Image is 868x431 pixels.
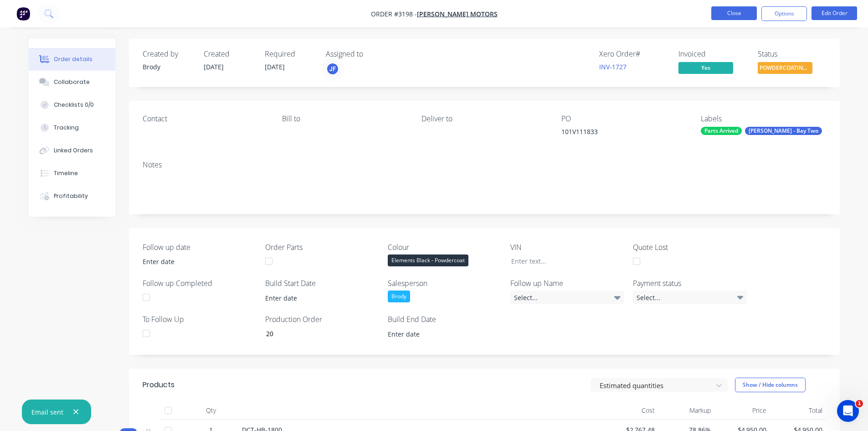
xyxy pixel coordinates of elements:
[54,78,90,86] div: Collaborate
[54,192,88,200] div: Profitability
[204,50,254,58] div: Created
[633,291,747,304] div: Select...
[136,255,250,269] input: Enter date
[31,407,63,417] div: Email sent
[770,401,826,420] div: Total
[388,254,468,266] div: Elements Black - Powdercoat
[421,114,546,123] div: Deliver to
[265,50,315,58] div: Required
[510,242,624,253] label: VIN
[603,401,659,420] div: Cost
[54,146,93,155] div: Linked Orders
[29,116,115,139] button: Tracking
[29,162,115,185] button: Timeline
[371,10,417,18] span: Order #3198 -
[599,62,627,71] a: INV-1727
[265,314,379,325] label: Production Order
[29,139,115,162] button: Linked Orders
[282,114,407,123] div: Bill to
[758,62,812,76] button: POWDERCOATING/P...
[143,314,257,325] label: To Follow Up
[184,401,238,420] div: Qty
[326,50,417,58] div: Assigned to
[678,62,733,73] span: Yes
[54,169,78,177] div: Timeline
[711,6,757,20] button: Close
[143,50,193,58] div: Created by
[561,127,675,140] div: 101V111833
[204,62,224,71] span: [DATE]
[678,50,747,58] div: Invoiced
[388,291,410,302] div: Brody
[812,6,857,20] button: Edit Order
[143,278,257,289] label: Follow up Completed
[143,62,193,72] div: Brody
[54,124,79,132] div: Tracking
[856,400,863,407] span: 1
[388,278,502,289] label: Salesperson
[54,101,94,109] div: Checklists 0/0
[29,71,115,93] button: Collaborate
[265,62,285,71] span: [DATE]
[326,62,339,76] button: JF
[29,48,115,71] button: Order details
[29,185,115,208] button: Profitability
[16,7,30,21] img: Factory
[265,242,379,253] label: Order Parts
[510,278,624,289] label: Follow up Name
[258,327,379,340] input: Enter number...
[561,114,686,123] div: PO
[758,62,812,73] span: POWDERCOATING/P...
[837,400,859,422] iframe: Intercom live chat
[761,6,807,21] button: Options
[510,291,624,304] div: Select...
[745,127,822,135] div: [PERSON_NAME] - Bay Two
[54,55,92,63] div: Order details
[29,93,115,116] button: Checklists 0/0
[143,114,267,123] div: Contact
[633,242,747,253] label: Quote Lost
[758,50,826,58] div: Status
[381,327,495,341] input: Enter date
[259,291,372,305] input: Enter date
[388,314,502,325] label: Build End Date
[265,278,379,289] label: Build Start Date
[143,161,826,169] div: Notes
[143,242,257,253] label: Follow up date
[714,401,770,420] div: Price
[735,378,806,392] button: Show / Hide columns
[599,50,668,58] div: Xero Order #
[701,114,826,123] div: Labels
[417,10,498,18] a: [PERSON_NAME] Motors
[701,127,742,135] div: Parts Arrived
[658,401,714,420] div: Markup
[388,242,502,253] label: Colour
[143,379,175,390] div: Products
[633,278,747,289] label: Payment status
